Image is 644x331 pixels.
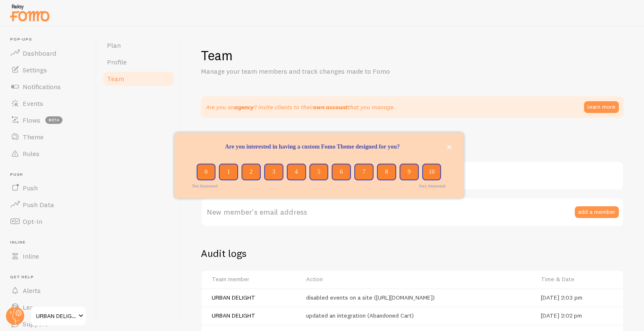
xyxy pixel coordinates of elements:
[5,248,91,264] a: Inline
[422,164,441,180] button: 10
[23,252,39,260] span: Inline
[102,37,175,54] a: Plan
[202,288,301,307] td: URBAN DELIGHT
[10,172,91,177] span: Push
[241,164,261,180] button: 2
[174,133,464,198] div: Are you interested in having a custom Fomo Theme designed for you?
[201,47,624,64] h1: Team
[23,303,40,311] span: Learn
[536,271,623,288] th: Time & Date
[575,206,619,218] button: add a member
[23,217,42,226] span: Opt-In
[192,184,218,188] label: Not Interested
[201,198,624,227] label: New member's email address
[10,240,91,245] span: Inline
[201,67,402,76] p: Manage your team members and track changes made to Fomo
[5,180,91,196] a: Push
[23,116,40,124] span: Flows
[10,275,91,280] span: Get Help
[313,103,348,111] strong: own account
[419,184,446,188] label: Very Interested
[45,116,62,124] span: beta
[5,45,91,62] a: Dashboard
[332,164,351,180] button: 6
[377,164,396,180] button: 8
[536,306,623,325] td: Mon, Aug 11th 2025, 2:02:34 pm
[354,164,374,180] button: 7
[5,196,91,213] a: Push Data
[584,101,619,113] a: learn more
[5,62,91,78] a: Settings
[5,128,91,145] a: Theme
[23,149,39,158] span: Rules
[400,164,419,180] button: 9
[9,2,51,23] img: fomo-relay-logo-orange.svg
[5,112,91,128] a: Flows beta
[10,37,91,42] span: Pop-ups
[219,164,238,180] button: 1
[23,286,41,295] span: Alerts
[234,103,254,111] strong: agency
[184,143,454,151] p: Are you interested in having a custom Fomo Theme designed for you?
[107,74,124,83] span: Team
[264,164,283,180] button: 3
[30,306,87,326] a: URBAN DELIGHT
[201,247,247,260] h2: Audit logs
[5,213,91,230] a: Opt-In
[23,66,47,74] span: Settings
[107,41,121,49] span: Plan
[313,103,393,111] em: that you manage
[206,103,395,111] div: Are you an ? Invite clients to their .
[301,288,536,307] td: disabled events on a site ([URL][DOMAIN_NAME])
[202,306,301,325] td: URBAN DELIGHT
[5,299,91,316] a: Learn
[23,184,38,192] span: Push
[23,82,61,91] span: Notifications
[536,288,623,307] td: Mon, Aug 11th 2025, 2:03:40 pm
[23,133,44,141] span: Theme
[445,143,454,151] button: close,
[287,164,306,180] button: 4
[197,164,216,180] button: 0
[23,49,56,57] span: Dashboard
[5,282,91,299] a: Alerts
[309,164,329,180] button: 5
[107,58,127,66] span: Profile
[301,271,536,288] th: Action
[5,78,91,95] a: Notifications
[102,70,175,87] a: Team
[23,200,54,209] span: Push Data
[23,99,43,108] span: Events
[5,95,91,112] a: Events
[5,145,91,162] a: Rules
[36,311,76,321] span: URBAN DELIGHT
[301,306,536,325] td: updated an integration (Abandoned Cart)
[102,54,175,70] a: Profile
[202,271,301,288] th: Team member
